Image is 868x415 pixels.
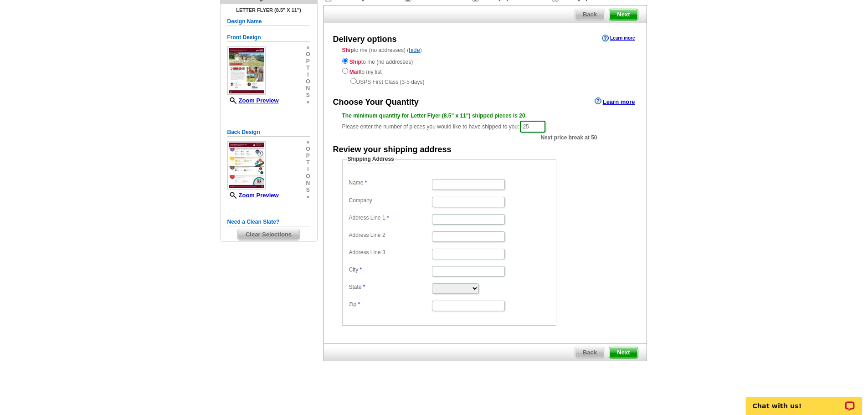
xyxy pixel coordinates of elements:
div: Delivery options [333,34,397,46]
div: Review your shipping address [333,144,452,156]
label: State [349,283,431,291]
img: small-thumb.jpg [227,46,266,95]
label: Zip [349,301,431,308]
a: hide [409,46,420,53]
span: o [306,146,310,153]
div: Choose Your Quantity [333,97,419,108]
div: The minimum quantity for Letter Flyer (8.5" x 11") shipped pieces is 20. [342,112,628,120]
a: Learn more [595,97,635,105]
label: Address Line 2 [349,231,431,239]
div: USPS First Class (3-5 days) [342,76,628,86]
label: Address Line 1 [349,214,431,222]
iframe: LiveChat chat widget [740,386,868,415]
span: Clear Selections [238,229,299,240]
span: n [306,85,310,92]
a: Back [575,9,605,20]
strong: Mail [349,69,360,75]
h4: Letter Flyer (8.5" x 11") [227,7,310,13]
span: i [306,166,310,173]
a: Zoom Preview [227,97,279,104]
span: Next [609,9,637,20]
div: to me (no addresses) ( ) [324,46,647,86]
span: i [306,72,310,78]
h5: Design Name [227,17,310,26]
a: Learn more [602,35,635,42]
span: t [306,65,310,72]
h5: Front Design [227,33,310,42]
span: p [306,58,310,65]
img: small-thumb.jpg [227,141,266,190]
span: Back [575,9,605,20]
span: Back [575,347,605,358]
span: » [306,194,310,200]
label: City [349,266,431,274]
strong: Ship [349,59,361,65]
span: » [306,99,310,106]
label: Name [349,179,431,187]
h5: Back Design [227,128,310,137]
a: Zoom Preview [227,192,279,199]
h5: Need a Clean Slate? [227,218,310,226]
span: s [306,92,310,99]
span: o [306,78,310,85]
div: Please enter the number of pieces you would like to have shipped to you: [342,112,628,133]
span: o [306,173,310,180]
span: » [306,44,310,51]
span: t [306,159,310,166]
strong: Ship [342,47,354,53]
legend: Shipping Address [347,155,395,164]
span: » [306,139,310,146]
span: p [306,153,310,159]
span: o [306,51,310,58]
label: Company [349,197,431,205]
div: to me (no addresses) to my list [342,56,628,86]
span: Next [609,347,637,358]
span: s [306,187,310,194]
span: n [306,180,310,187]
a: Back [575,347,605,359]
span: Next price break at 50 [540,133,597,142]
label: Address Line 3 [349,249,431,256]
